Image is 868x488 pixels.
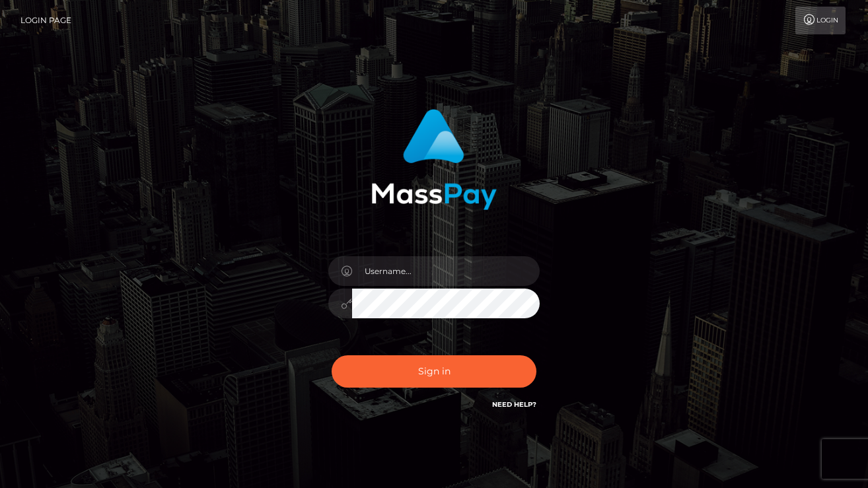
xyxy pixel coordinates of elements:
a: Login [795,7,846,34]
input: Username... [352,256,540,286]
img: MassPay Login [371,109,497,210]
a: Login Page [20,7,71,34]
a: Need Help? [492,400,536,409]
button: Sign in [332,355,536,388]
